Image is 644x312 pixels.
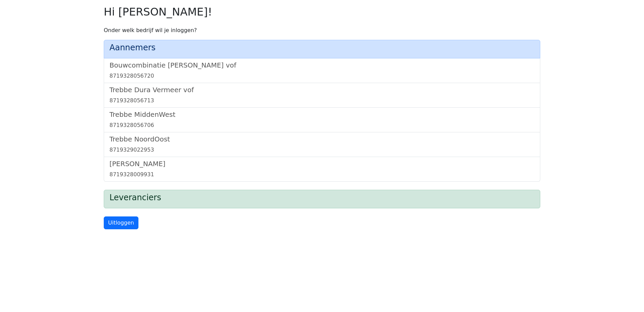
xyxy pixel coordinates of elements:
[109,160,535,168] h5: [PERSON_NAME]
[109,61,535,80] a: Bouwcombinatie [PERSON_NAME] vof8719328056720
[109,121,535,129] div: 8719328056706
[109,193,535,203] h4: Leveranciers
[104,26,540,34] p: Onder welk bedrijf wil je inloggen?
[109,43,535,53] h4: Aannemers
[109,86,535,94] h5: Trebbe Dura Vermeer vof
[109,171,535,179] div: 8719328009931
[109,135,535,154] a: Trebbe NoordOost8719329022953
[109,160,535,179] a: [PERSON_NAME]8719328009931
[109,110,535,119] h5: Trebbe MiddenWest
[109,146,535,154] div: 8719329022953
[109,135,535,143] h5: Trebbe NoordOost
[104,5,540,18] h2: Hi [PERSON_NAME]!
[109,72,535,80] div: 8719328056720
[109,97,535,105] div: 8719328056713
[109,61,535,69] h5: Bouwcombinatie [PERSON_NAME] vof
[109,110,535,129] a: Trebbe MiddenWest8719328056706
[109,86,535,105] a: Trebbe Dura Vermeer vof8719328056713
[104,216,138,229] a: Uitloggen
